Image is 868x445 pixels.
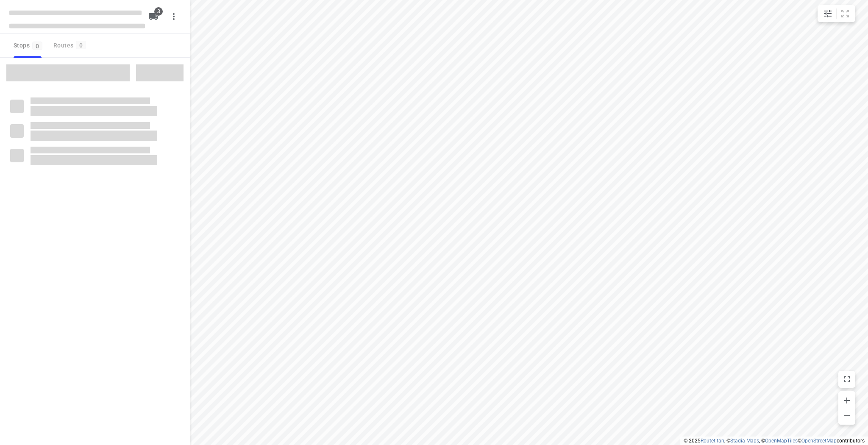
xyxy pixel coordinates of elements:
div: small contained button group [818,5,855,22]
li: © 2025 , © , © © contributors [684,438,865,444]
a: OpenStreetMap [801,438,837,444]
button: Map settings [819,5,836,22]
a: OpenMapTiles [765,438,798,444]
a: Stadia Maps [730,438,759,444]
a: Routetitan [701,438,724,444]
